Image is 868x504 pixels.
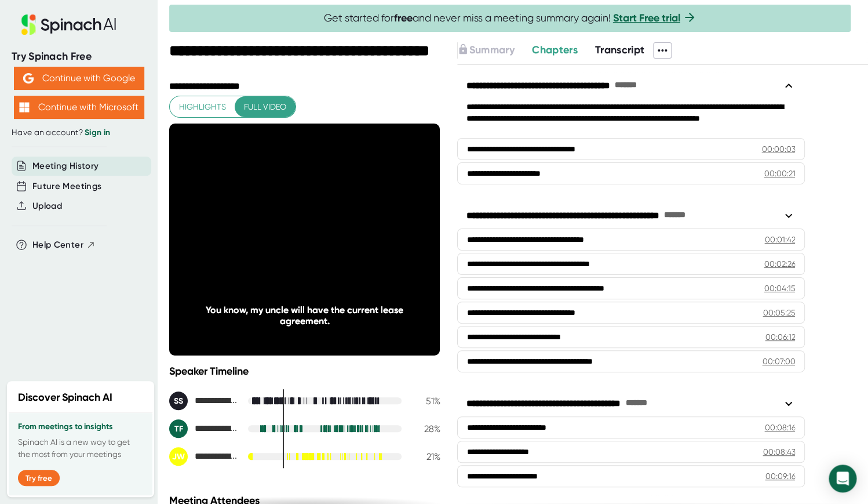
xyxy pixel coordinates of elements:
[32,200,62,213] button: Upload
[14,67,144,90] button: Continue with Google
[765,470,795,482] div: 00:09:16
[179,100,226,114] span: Highlights
[457,42,531,59] div: Upgrade to access
[457,42,514,58] button: Summary
[85,128,110,137] a: Sign in
[595,43,645,56] span: Transcript
[169,391,188,410] div: SS
[829,465,856,492] div: Open Intercom Messenger
[411,423,440,434] div: 28 %
[169,419,188,438] div: TF
[32,159,99,173] button: Meeting History
[18,436,143,461] p: Spinach AI is a new way to get the most from your meetings
[765,331,795,343] div: 00:06:12
[763,446,795,458] div: 00:08:43
[411,396,440,407] div: 51 %
[762,356,795,367] div: 00:07:00
[764,258,795,270] div: 00:02:26
[394,12,413,24] b: free
[324,12,696,25] span: Get started for and never miss a meeting summary again!
[12,128,146,138] div: Have an account?
[196,304,413,327] div: You know, my uncle will have the current lease agreement.
[32,180,101,193] button: Future Meetings
[761,143,795,155] div: 00:00:03
[469,43,514,56] span: Summary
[764,282,795,294] div: 00:04:15
[12,50,146,63] div: Try Spinach Free
[169,391,239,410] div: Sterling Sasser
[763,307,795,318] div: 00:05:25
[411,451,440,462] div: 21 %
[18,470,60,486] button: Try free
[32,238,83,252] span: Help Center
[595,42,645,58] button: Transcript
[169,447,239,466] div: Josiah Wilson
[18,390,112,405] h2: Discover Spinach AI
[613,12,680,24] a: Start Free trial
[764,234,795,245] div: 00:01:42
[764,168,795,179] div: 00:00:21
[169,365,440,378] div: Speaker Timeline
[764,422,795,433] div: 00:08:16
[32,238,96,252] button: Help Center
[532,42,578,58] button: Chapters
[170,96,235,118] button: Highlights
[169,419,239,438] div: Thomas Falloure
[235,96,296,118] button: Full video
[169,447,188,466] div: JW
[14,96,144,119] button: Continue with Microsoft
[18,422,143,432] h3: From meetings to insights
[532,43,578,56] span: Chapters
[23,73,34,84] img: Aehbyd4JwY73AAAAAElFTkSuQmCC
[244,100,286,114] span: Full video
